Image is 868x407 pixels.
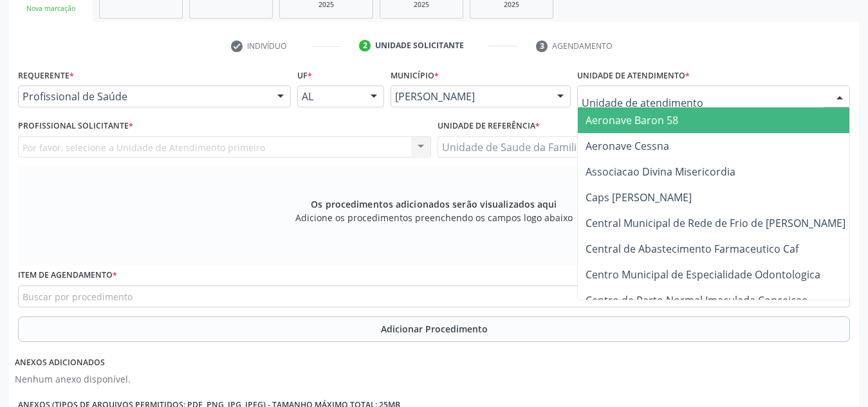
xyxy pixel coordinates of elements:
[391,66,439,86] label: Município
[586,165,735,179] span: Associacao Divina Misericordia
[438,116,540,136] label: Unidade de referência
[311,197,557,211] span: Os procedimentos adicionados serão visualizados aqui
[15,372,131,386] p: Nenhum anexo disponível.
[577,66,690,86] label: Unidade de atendimento
[18,4,84,14] div: Nova marcação
[381,322,488,336] span: Adicionar Procedimento
[395,90,544,103] span: [PERSON_NAME]
[586,293,808,307] span: Centro de Parto Normal Imaculada Conceicao
[586,267,820,282] span: Centro Municipal de Especialidade Odontologica
[18,266,117,285] label: Item de agendamento
[359,40,371,51] div: 2
[586,242,799,256] span: Central de Abastecimento Farmaceutico Caf
[375,40,464,51] div: Unidade solicitante
[18,66,74,86] label: Requerente
[18,316,850,342] button: Adicionar Procedimento
[18,116,133,136] label: Profissional Solicitante
[23,290,133,303] span: Buscar por procedimento
[295,211,573,224] span: Adicione os procedimentos preenchendo os campos logo abaixo
[23,90,264,103] span: Profissional de Saúde
[586,216,845,230] span: Central Municipal de Rede de Frio de [PERSON_NAME]
[586,139,669,153] span: Aeronave Cessna
[15,353,105,373] label: Anexos adicionados
[297,66,312,86] label: UF
[586,113,678,127] span: Aeronave Baron 58
[586,190,692,204] span: Caps [PERSON_NAME]
[302,90,358,103] span: AL
[582,90,824,116] input: Unidade de atendimento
